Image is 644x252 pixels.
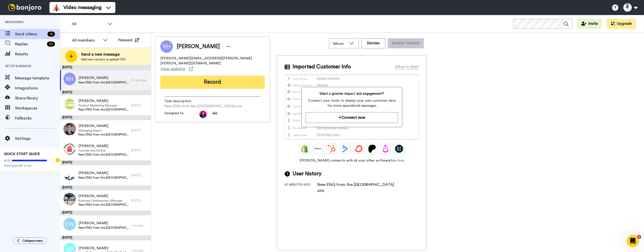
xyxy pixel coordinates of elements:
button: Newest [115,35,143,45]
span: New ENQ from the [GEOGRAPHIC_DATA] site [78,153,129,157]
button: Connect now [306,112,398,123]
img: Drip [382,145,390,153]
button: Record [160,76,265,89]
span: [PERSON_NAME][EMAIL_ADDRESS][PERSON_NAME][PERSON_NAME][DOMAIN_NAME] [160,56,265,66]
span: [PERSON_NAME] [78,171,129,176]
span: User history [293,170,322,178]
a: View website [160,66,193,72]
span: Connect your tools to display your own customer data for more specialized messages [306,98,398,108]
div: 57 min ago [131,78,149,82]
div: [DATE] [60,235,151,240]
span: 80% [4,159,10,163]
span: Move [333,41,347,47]
span: [PERSON_NAME] connects with all your other software [285,158,419,163]
button: Upgrade [607,19,636,29]
span: Add new contact or upload CSV [81,57,126,61]
img: Shopify [301,145,309,153]
span: Task description : [164,99,199,104]
div: [DATE] [60,160,151,165]
img: Image of Rebecca Hodge [160,40,173,53]
span: New ENQ from the [GEOGRAPHIC_DATA] site [78,107,129,111]
img: 56308997-3a4a-422b-8c2f-e6e433e4757b.png [63,143,76,155]
img: ConvertKit [355,145,363,153]
span: New ENQ from the [GEOGRAPHIC_DATA] site [78,203,129,207]
span: Managing Agent [78,129,129,133]
span: Replies [15,41,45,47]
span: QUICK START GUIDE [4,152,40,156]
span: [PERSON_NAME] [78,75,129,80]
div: [DATE] [131,103,149,107]
span: All [72,21,105,27]
div: [DATE] [131,128,149,132]
img: da3402a2-8f7e-48a9-80c5-e322490f8c15.jpg [63,98,76,110]
div: [DATE] [60,210,151,215]
span: Want a greater impact and engagement? [306,91,398,96]
span: View website [160,66,185,72]
span: Workspaces [15,105,60,111]
span: Business Development Manager [78,199,129,203]
button: Invite [578,19,602,29]
img: GoHighLevel [395,145,403,153]
button: Disable fallback [388,38,424,48]
span: Results [15,51,60,57]
span: Share library [15,95,60,101]
div: All members [72,37,100,43]
img: Hubspot [328,145,336,153]
img: ActiveCampaign [341,145,349,153]
div: 16 [47,32,55,37]
img: cw.png [63,218,76,230]
img: b0ac5baf-57f7-491f-941c-c397c2c994d7.jpg [63,193,76,205]
a: See how [391,159,404,162]
span: [PERSON_NAME] [78,144,129,149]
span: Product Marketing Manager [78,103,129,107]
img: vm-color.svg [52,4,60,12]
span: New ENQ from the [GEOGRAPHIC_DATA] site [78,80,129,84]
span: Jaz [212,111,217,118]
span: [PERSON_NAME] [78,123,129,129]
span: New ENQ from the [GEOGRAPHIC_DATA] site [78,226,129,230]
div: 1 mo ago [131,223,149,227]
span: New ENQ from the [GEOGRAPHIC_DATA] site [78,176,129,180]
img: bj-logo-header-white.svg [6,4,43,11]
div: [DATE] [60,115,151,120]
span: Assigned to: [164,111,199,118]
div: [DATE] [60,185,151,190]
span: Send a new message [81,51,126,57]
div: New ENQ from the [GEOGRAPHIC_DATA] site [317,182,397,194]
img: Ontraport [314,145,322,153]
span: Collapse menu [22,239,43,243]
span: [PERSON_NAME] [78,246,129,251]
span: [PERSON_NAME] [78,98,129,103]
span: Fallbacks [15,115,60,121]
button: Dismiss [361,38,385,48]
span: Message template [15,75,60,81]
div: 25 [47,42,55,47]
span: New ENQ from the [GEOGRAPHIC_DATA] site [78,133,129,137]
span: [PERSON_NAME] [177,43,220,50]
span: Integrations [15,85,60,91]
span: [PERSON_NAME] [78,194,129,199]
img: 9d3cf708-f406-4fdc-8c52-337521d7387e-1651656029.jpg [199,111,207,118]
img: Patreon [368,145,376,153]
div: [DATE] [131,198,149,202]
span: New ENQ from the [GEOGRAPHIC_DATA] site [164,104,242,109]
img: c8d436a7-8fa5-4094-9429-46ebf9d71674.png [63,168,76,180]
img: rh.png [63,73,76,85]
div: [DATE] [60,65,151,70]
span: Imported Customer Info [293,63,351,71]
div: [DATE] [131,148,149,152]
div: [DATE] [60,90,151,95]
span: [PERSON_NAME] [78,221,129,226]
span: Settings [15,136,60,142]
span: 4 [637,235,641,239]
span: Video messaging [63,4,101,11]
img: a8dea075-2787-4eb8-ace3-8adc73584e7f.jpg [63,123,76,135]
div: [DATE] [131,173,149,177]
div: Tooltip anchor [55,158,60,163]
iframe: Intercom live chat [627,235,639,247]
span: Send videos [15,31,45,37]
span: Send yourself a test [4,164,56,168]
div: What is this? [395,64,419,70]
button: Collapse menu [13,237,47,244]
